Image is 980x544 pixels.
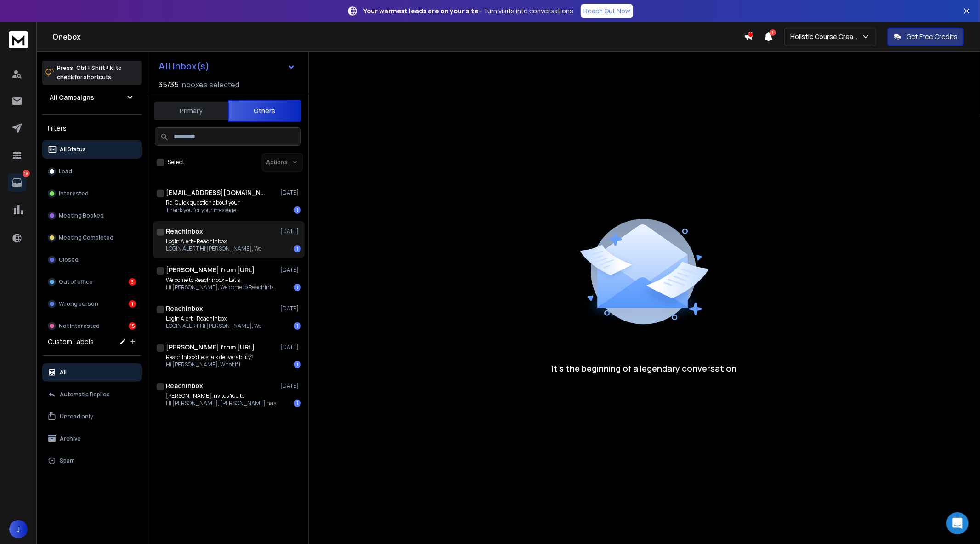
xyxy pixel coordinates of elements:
p: It’s the beginning of a legendary conversation [552,362,737,375]
div: Open Intercom Messenger [946,512,969,534]
h1: All Campaigns [50,93,94,102]
p: Holistic Course Creator [790,32,861,41]
p: All [60,369,67,376]
p: ReachInbox: Lets talk deliverability? [166,354,254,361]
button: Meeting Booked [42,206,142,225]
button: Meeting Completed [42,229,142,247]
button: Unread only [42,407,142,426]
p: Re: Quick question about your [166,199,240,206]
h3: Inboxes selected [181,79,239,90]
button: Lead [42,162,142,181]
p: LOGIN ALERT Hi [PERSON_NAME], We [166,245,261,252]
p: Meeting Booked [59,212,104,219]
p: Archive [60,435,81,442]
button: Not Interested15 [42,317,142,335]
p: [DATE] [280,382,301,389]
p: [DATE] [280,189,301,196]
h1: [PERSON_NAME] from [URL] [166,343,255,352]
button: J [9,520,28,538]
p: Hi [PERSON_NAME], Welcome to ReachInbox [166,284,276,291]
h1: [EMAIL_ADDRESS][DOMAIN_NAME] [166,188,267,197]
div: 1 [294,284,301,291]
h1: ReachInbox [166,304,203,313]
span: Ctrl + Shift + k [75,63,114,73]
div: 15 [129,322,136,330]
p: Not Interested [59,322,100,330]
strong: Your warmest leads are on your site [363,6,478,15]
p: HI [PERSON_NAME], [PERSON_NAME] has [166,400,276,407]
div: 1 [294,400,301,407]
button: All Status [42,140,142,159]
p: Get Free Credits [906,32,957,41]
button: Out of office3 [42,273,142,291]
p: [DATE] [280,344,301,351]
h1: [PERSON_NAME] from [URL] [166,265,255,275]
div: 1 [294,322,301,330]
div: 1 [294,361,301,368]
p: – Turn visits into conversations [363,6,573,16]
div: 1 [129,300,136,308]
p: Closed [59,256,79,263]
div: 1 [294,245,301,252]
p: Reach Out Now [583,6,630,16]
button: All [42,363,142,382]
span: 35 / 35 [159,79,179,90]
div: 1 [294,206,301,214]
h1: ReachInbox [166,381,203,390]
p: Login Alert - ReachInbox [166,315,261,322]
button: Interested [42,184,142,203]
button: Spam [42,452,142,470]
p: Spam [60,457,75,464]
p: Interested [59,190,89,197]
p: Press to check for shortcuts. [57,63,122,82]
p: Lead [59,168,72,175]
p: [DATE] [280,228,301,235]
p: [DATE] [280,266,301,274]
p: [DATE] [280,305,301,312]
span: 1 [770,29,776,36]
h1: Onebox [52,31,744,42]
button: Get Free Credits [887,28,964,46]
button: Primary [154,101,228,121]
div: 3 [129,278,136,286]
p: All Status [60,146,86,153]
img: logo [9,31,28,48]
button: Automatic Replies [42,385,142,404]
p: Welcome to ReachInbox – Let’s [166,276,276,284]
label: Select [168,159,184,166]
button: Archive [42,429,142,448]
p: Login Alert - ReachInbox [166,238,261,245]
p: LOGIN ALERT Hi [PERSON_NAME], We [166,322,261,330]
h3: Custom Labels [48,337,94,346]
button: Wrong person1 [42,295,142,313]
p: Wrong person [59,300,98,308]
h3: Filters [42,122,142,135]
h1: All Inbox(s) [159,62,210,71]
p: Hi [PERSON_NAME], What if I [166,361,254,368]
p: Automatic Replies [60,391,110,398]
button: Others [228,100,301,122]
p: Thank you for your message. [166,206,240,214]
button: All Inbox(s) [151,57,303,75]
p: [PERSON_NAME] Invites You to [166,392,276,400]
p: 19 [23,170,30,177]
p: Out of office [59,278,93,286]
p: Unread only [60,413,93,420]
a: Reach Out Now [581,4,633,18]
button: All Campaigns [42,88,142,107]
a: 19 [8,173,26,192]
h1: ReachInbox [166,227,203,236]
button: Closed [42,251,142,269]
p: Meeting Completed [59,234,113,241]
